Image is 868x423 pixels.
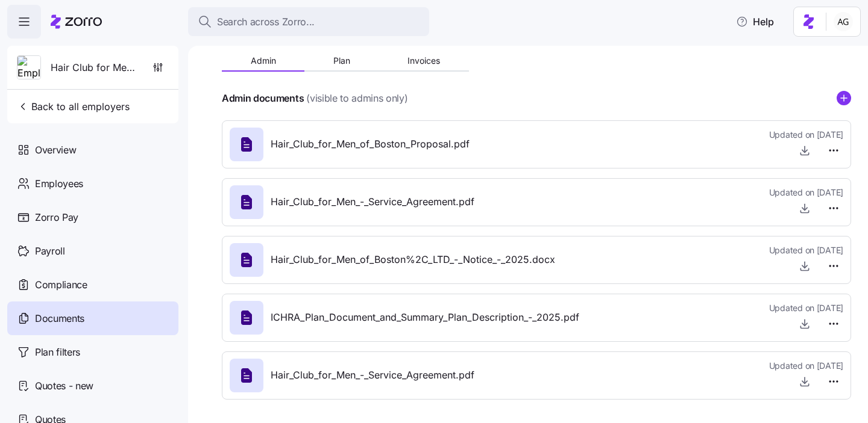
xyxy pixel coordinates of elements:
span: Hair_Club_for_Men_-_Service_Agreement.pdf [271,194,474,209]
span: Help [736,14,774,29]
span: Updated on [DATE] [769,360,843,372]
a: Documents [7,301,178,335]
a: Compliance [7,268,178,301]
a: Overview [7,133,178,167]
span: Payroll [35,244,65,259]
span: Overview [35,143,76,158]
span: Updated on [DATE] [769,187,843,199]
span: Documents [35,311,84,326]
span: ICHRA_Plan_Document_and_Summary_Plan_Description_-_2025.pdf [271,310,579,325]
button: Back to all employers [12,94,134,119]
span: Back to all employers [17,99,130,114]
img: Employer logo [17,56,40,80]
span: Employees [35,176,83,191]
button: Search across Zorro... [188,7,429,36]
button: Help [726,10,784,34]
span: Updated on [DATE] [769,302,843,314]
a: Zorro Pay [7,200,178,234]
a: Employees [7,167,178,200]
span: Hair Club for Men of [GEOGRAPHIC_DATA] [51,60,137,75]
span: Updated on [DATE] [769,244,843,256]
h4: Admin documents [222,91,304,105]
span: Admin [251,57,276,65]
span: Compliance [35,277,87,292]
span: Hair_Club_for_Men_of_Boston_Proposal.pdf [271,137,470,152]
span: Quotes - new [35,378,93,394]
span: Plan filters [35,345,80,360]
span: Updated on [DATE] [769,129,843,141]
span: (visible to admins only) [306,91,407,106]
a: Payroll [7,234,178,268]
a: Quotes - new [7,369,178,403]
span: Hair_Club_for_Men_of_Boston%2C_LTD_-_Notice_-_2025.docx [271,252,555,267]
span: Zorro Pay [35,210,78,225]
span: Plan [333,57,350,65]
svg: add icon [837,91,851,105]
img: 5fc55c57e0610270ad857448bea2f2d5 [834,12,853,31]
span: Invoices [407,57,440,65]
span: Hair_Club_for_Men_-_Service_Agreement.pdf [271,368,474,383]
span: Search across Zorro... [217,14,315,29]
a: Plan filters [7,335,178,369]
